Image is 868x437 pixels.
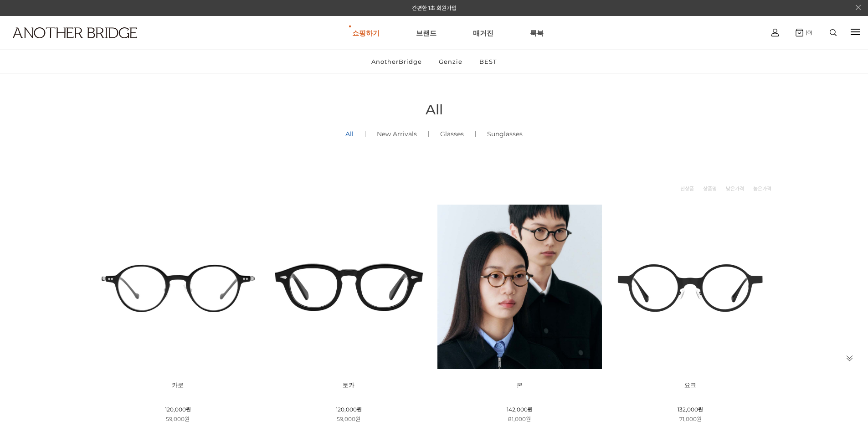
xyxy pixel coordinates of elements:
[166,416,190,422] span: 59,000원
[364,50,430,73] a: AnotherBridge
[771,29,779,36] img: cart
[726,184,744,193] a: 낮은가격
[267,205,431,369] img: 토카 아세테이트 뿔테 안경 이미지
[678,406,703,413] span: 132,000원
[684,381,696,390] span: 요크
[416,16,437,49] a: 브랜드
[412,5,457,11] a: 간편한 1초 회원가입
[365,118,428,149] a: New Arrivals
[473,16,493,49] a: 매거진
[508,416,531,422] span: 81,000원
[172,381,184,390] span: 카로
[343,382,354,389] a: 토카
[476,118,534,149] a: Sunglasses
[530,16,544,49] a: 룩북
[5,27,135,61] a: logo
[796,29,803,36] img: cart
[426,101,443,118] span: All
[343,381,354,390] span: 토카
[13,27,137,38] img: logo
[431,50,470,73] a: Genzie
[679,416,702,422] span: 71,000원
[336,406,362,413] span: 120,000원
[703,184,717,193] a: 상품명
[472,50,504,73] a: BEST
[608,205,773,369] img: 요크 글라스 - 트렌디한 디자인의 유니크한 안경 이미지
[680,184,694,193] a: 신상품
[507,406,533,413] span: 142,000원
[172,382,184,389] a: 카로
[334,118,365,149] a: All
[796,29,812,36] a: (0)
[517,382,523,389] a: 본
[684,382,696,389] a: 요크
[429,118,475,149] a: Glasses
[830,29,837,36] img: search
[517,381,523,390] span: 본
[337,416,360,422] span: 59,000원
[437,205,602,369] img: 본 - 동그란 렌즈로 돋보이는 아세테이트 안경 이미지
[165,406,191,413] span: 120,000원
[803,29,812,36] span: (0)
[352,16,380,49] a: 쇼핑하기
[96,205,260,369] img: 카로 - 감각적인 디자인의 패션 아이템 이미지
[753,184,771,193] a: 높은가격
